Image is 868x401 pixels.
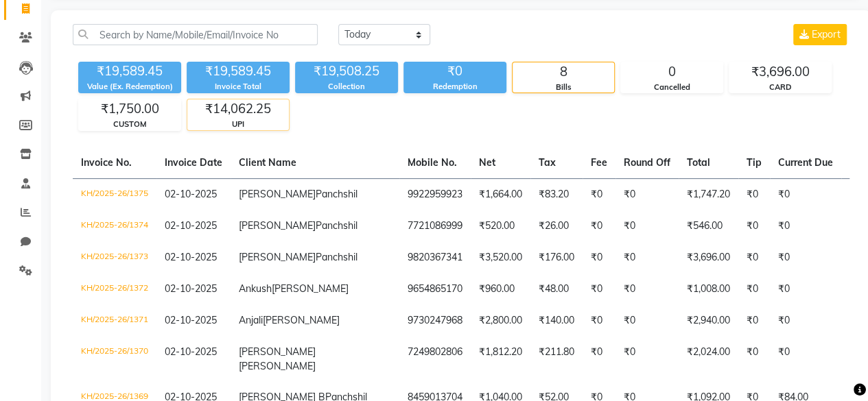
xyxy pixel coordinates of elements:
td: ₹0 [738,274,770,305]
td: ₹0 [770,337,841,382]
div: 0 [621,62,723,82]
span: 02-10-2025 [165,314,217,326]
span: [PERSON_NAME] [239,188,316,200]
td: ₹0 [615,274,679,305]
span: 02-10-2025 [165,282,217,295]
span: Current Due [778,156,833,169]
span: [PERSON_NAME] [263,314,340,326]
span: 02-10-2025 [165,251,217,263]
td: ₹2,800.00 [471,305,530,337]
span: 02-10-2025 [165,219,217,232]
span: [PERSON_NAME] [239,360,316,372]
div: ₹1,750.00 [79,99,180,119]
td: ₹0 [770,242,841,274]
div: ₹19,589.45 [78,62,181,81]
span: Export [812,28,841,40]
td: ₹1,664.00 [471,178,530,210]
td: ₹2,940.00 [679,305,738,337]
div: Value (Ex. Redemption) [78,81,181,93]
td: ₹546.00 [679,210,738,242]
td: 9820367341 [399,242,471,274]
div: 8 [513,62,614,82]
td: ₹0 [615,210,679,242]
span: Total [687,156,710,169]
td: ₹2,024.00 [679,337,738,382]
div: Redemption [403,81,506,93]
td: 9922959923 [399,178,471,210]
div: ₹14,062.25 [187,99,289,119]
div: Cancelled [621,82,723,93]
span: Round Off [624,156,670,169]
div: ₹19,508.25 [295,62,398,81]
td: ₹0 [583,337,615,382]
td: ₹140.00 [530,305,583,337]
td: ₹176.00 [530,242,583,274]
td: KH/2025-26/1372 [73,274,156,305]
span: Fee [591,156,607,169]
td: 7721086999 [399,210,471,242]
span: Panchshil [316,188,357,200]
td: ₹520.00 [471,210,530,242]
td: ₹960.00 [471,274,530,305]
td: 9654865170 [399,274,471,305]
span: Invoice Date [165,156,222,169]
td: ₹0 [770,210,841,242]
td: ₹0 [615,337,679,382]
div: ₹0 [403,62,506,81]
td: ₹0 [583,242,615,274]
td: ₹0 [583,274,615,305]
td: ₹3,696.00 [679,242,738,274]
td: ₹0 [738,210,770,242]
span: Tip [747,156,762,169]
span: Tax [539,156,556,169]
span: [PERSON_NAME] [239,345,316,358]
td: ₹0 [583,210,615,242]
td: KH/2025-26/1371 [73,305,156,337]
td: KH/2025-26/1374 [73,210,156,242]
div: Collection [295,81,398,93]
span: Net [479,156,495,169]
td: ₹0 [770,178,841,210]
span: Mobile No. [408,156,457,169]
button: Export [793,24,847,45]
td: ₹26.00 [530,210,583,242]
div: Invoice Total [187,81,290,93]
td: ₹1,008.00 [679,274,738,305]
span: [PERSON_NAME] [272,282,349,295]
span: Anjali [239,314,263,326]
span: [PERSON_NAME] [239,251,316,263]
span: Client Name [239,156,296,169]
td: ₹48.00 [530,274,583,305]
td: ₹0 [738,242,770,274]
span: Ankush [239,282,272,295]
td: ₹83.20 [530,178,583,210]
td: ₹0 [738,178,770,210]
span: 02-10-2025 [165,188,217,200]
td: ₹0 [615,178,679,210]
td: 9730247968 [399,305,471,337]
td: ₹0 [615,242,679,274]
span: Invoice No. [81,156,132,169]
div: CUSTOM [79,119,180,130]
td: KH/2025-26/1373 [73,242,156,274]
div: CARD [729,82,831,93]
td: ₹0 [738,305,770,337]
td: ₹3,520.00 [471,242,530,274]
div: Bills [513,82,614,93]
div: ₹3,696.00 [729,62,831,82]
td: ₹211.80 [530,337,583,382]
input: Search by Name/Mobile/Email/Invoice No [73,24,318,45]
div: ₹19,589.45 [187,62,290,81]
td: ₹0 [615,305,679,337]
span: Panchshil [316,251,357,263]
td: KH/2025-26/1370 [73,337,156,382]
div: UPI [187,119,289,130]
td: ₹0 [583,305,615,337]
span: 02-10-2025 [165,345,217,358]
td: ₹1,747.20 [679,178,738,210]
td: KH/2025-26/1375 [73,178,156,210]
td: ₹0 [770,274,841,305]
td: ₹0 [770,305,841,337]
td: ₹0 [738,337,770,382]
td: ₹1,812.20 [471,337,530,382]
